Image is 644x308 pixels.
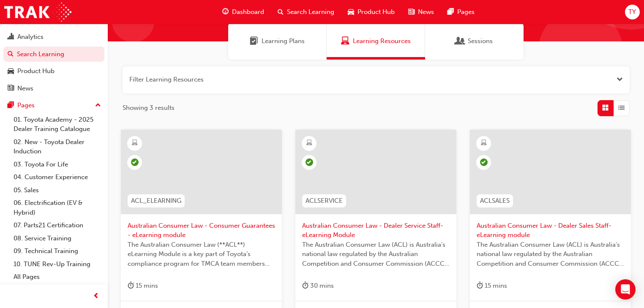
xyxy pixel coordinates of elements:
div: Pages [17,101,35,110]
span: Dashboard [232,7,264,17]
span: Showing 3 results [123,103,175,113]
span: learningResourceType_ELEARNING-icon [132,138,138,149]
a: pages-iconPages [441,3,481,21]
span: pages-icon [448,7,454,17]
span: Sessions [456,36,464,46]
span: TY [628,7,636,17]
a: 04. Customer Experience [10,171,104,184]
div: Product Hub [17,66,55,76]
span: guage-icon [222,7,229,17]
span: The Australian Consumer Law (ACL) is Australia's national law regulated by the Australian Competi... [477,240,624,269]
a: car-iconProduct Hub [341,3,401,21]
button: TY [625,5,640,19]
a: News [3,81,104,96]
a: 07. Parts21 Certification [10,219,104,232]
span: search-icon [278,7,284,17]
div: Analytics [17,32,44,42]
span: chart-icon [8,33,14,41]
span: Pages [457,7,475,17]
a: 09. Technical Training [10,245,104,258]
span: Product Hub [357,7,395,17]
a: Learning ResourcesLearning Resources [327,23,425,60]
div: 30 mins [302,281,334,291]
a: 10. TUNE Rev-Up Training [10,258,104,271]
span: people-icon [8,16,14,24]
span: The Australian Consumer Law (**ACL**) eLearning Module is a key part of Toyota’s compliance progr... [128,240,275,269]
span: duration-icon [477,281,483,291]
span: Australian Consumer Law - Dealer Service Staff- eLearning Module [302,221,450,240]
span: ACLSERVICE [306,196,343,206]
a: Search Learning [3,46,104,62]
span: learningRecordVerb_PASS-icon [306,158,313,166]
div: 15 mins [477,281,507,291]
span: Learning Plans [250,36,258,46]
span: pages-icon [8,102,14,109]
span: The Australian Consumer Law (ACL) is Australia's national law regulated by the Australian Competi... [302,240,450,269]
span: duration-icon [302,281,308,291]
a: 03. Toyota For Life [10,158,104,171]
div: News [17,84,33,93]
a: Product Hub [3,63,104,79]
a: 02. New - Toyota Dealer Induction [10,136,104,158]
span: Learning Resources [353,36,411,46]
span: Sessions [468,36,493,46]
a: search-iconSearch Learning [271,3,341,21]
span: car-icon [8,68,14,75]
a: 01. Toyota Academy - 2025 Dealer Training Catalogue [10,113,104,136]
a: 08. Service Training [10,232,104,245]
span: Australian Consumer Law - Dealer Sales Staff-eLearning module [477,221,624,240]
span: up-icon [95,100,101,111]
button: Open the filter [617,75,623,84]
span: Search Learning [287,7,334,17]
button: Pages [3,98,104,113]
span: prev-icon [93,291,99,302]
a: Analytics [3,29,104,45]
span: duration-icon [128,281,134,291]
span: Learning Plans [262,36,305,46]
a: 06. Electrification (EV & Hybrid) [10,196,104,219]
a: All Pages [10,270,104,283]
span: Australian Consumer Law - Consumer Guarantees - eLearning module [128,221,275,240]
span: List [618,103,625,113]
span: car-icon [348,7,354,17]
span: learningRecordVerb_COMPLETE-icon [131,158,139,166]
span: news-icon [408,7,415,17]
a: Learning PlansLearning Plans [228,23,327,60]
span: learningResourceType_ELEARNING-icon [481,138,487,149]
span: Grid [602,103,609,113]
span: news-icon [8,85,14,93]
a: guage-iconDashboard [216,3,271,21]
div: Open Intercom Messenger [615,279,636,300]
span: search-icon [8,51,14,58]
a: SessionsSessions [425,23,524,60]
div: 15 mins [128,281,158,291]
a: 05. Sales [10,184,104,197]
span: ACLSALES [480,196,510,206]
span: Learning Resources [341,36,349,46]
a: news-iconNews [401,3,441,21]
img: Trak [4,3,71,22]
span: ACL_ELEARNING [131,196,181,206]
span: learningResourceType_ELEARNING-icon [306,138,312,149]
span: learningRecordVerb_COMPLETE-icon [480,158,488,166]
span: News [418,7,434,17]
